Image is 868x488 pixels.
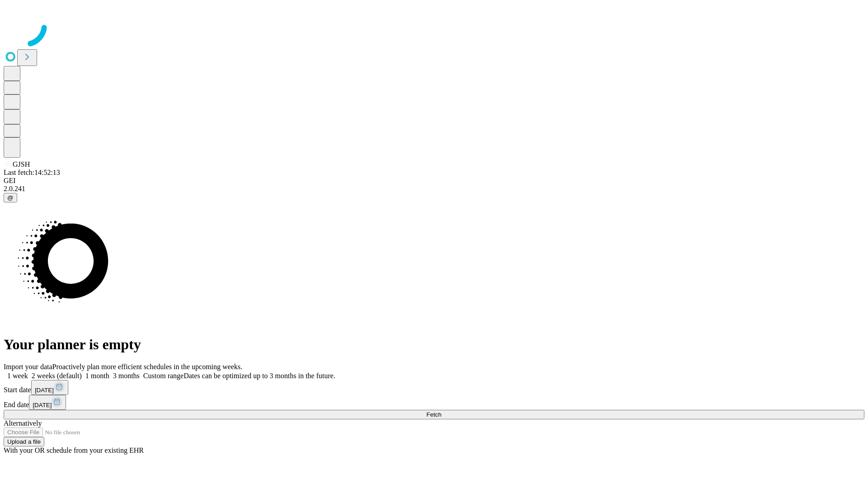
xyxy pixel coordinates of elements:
[143,372,184,380] span: Custom range
[4,193,17,202] button: @
[13,160,30,168] span: GJSH
[4,410,864,419] button: Fetch
[184,372,335,380] span: Dates can be optimized up to 3 months in the future.
[426,411,441,418] span: Fetch
[4,419,42,427] span: Alternatively
[4,336,864,353] h1: Your planner is empty
[4,395,864,410] div: End date
[4,437,44,446] button: Upload a file
[4,363,52,371] span: Import your data
[85,372,109,380] span: 1 month
[4,380,864,395] div: Start date
[29,395,66,410] button: [DATE]
[33,402,52,408] span: [DATE]
[4,169,60,176] span: Last fetch: 14:52:13
[113,372,140,380] span: 3 months
[31,380,68,395] button: [DATE]
[35,387,54,394] span: [DATE]
[7,194,14,201] span: @
[52,363,242,371] span: Proactively plan more efficient schedules in the upcoming weeks.
[4,177,864,185] div: GEI
[7,372,28,380] span: 1 week
[4,185,864,193] div: 2.0.241
[32,372,82,380] span: 2 weeks (default)
[4,446,144,454] span: With your OR schedule from your existing EHR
